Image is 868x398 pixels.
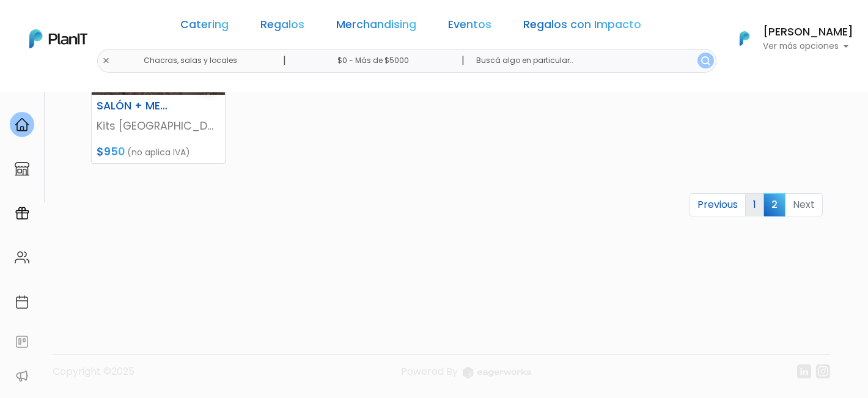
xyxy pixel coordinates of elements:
[797,364,811,378] img: linkedin-cc7d2dbb1a16aff8e18f147ffe980d30ddd5d9e01409788280e63c91fc390ff4.svg
[15,334,29,349] img: feedback-78b5a0c8f98aac82b08bfc38622c3050aee476f2c9584af64705fc4e61158814.svg
[401,364,458,378] span: translation missing: es.layouts.footer.powered_by
[724,23,853,54] button: PlanIt Logo [PERSON_NAME] Ver más opciones
[15,369,29,383] img: partners-52edf745621dab592f3b2c58e3bca9d71375a7ef29c3b500c9f145b62cc070d4.svg
[43,99,78,109] strong: PLAN IT
[745,193,764,216] a: 1
[448,20,491,34] a: Eventos
[15,161,29,176] img: marketplace-4ceaa7011d94191e9ded77b95e3339b90024bf715f7c57f8cf31f2d8c509eaba.svg
[401,364,531,388] a: Powered By
[15,250,29,265] img: people-662611757002400ad9ed0e3c099ab2801c6687ba6c219adb57efc949bc21e19d.svg
[15,117,29,132] img: home-e721727adea9d79c4d83392d1f703f7f8bce08238fde08b1acbfd93340b81755.svg
[15,206,29,221] img: campaigns-02234683943229c281be62815700db0a1741e53638e28bf9629b52c665b00959.svg
[690,193,746,216] a: Previous
[463,367,531,378] img: logo_eagerworks-044938b0bf012b96b195e05891a56339191180c2d98ce7df62ca656130a436fa.svg
[180,20,229,34] a: Catering
[29,29,87,48] img: PlanIt Logo
[53,364,134,388] p: Copyright ©2025
[102,57,110,65] img: close-6986928ebcb1d6c9903e3b54e860dbc4d054630f23adef3a32610726dff6a82b.svg
[701,56,710,65] img: search_button-432b6d5273f82d61273b3651a40e1bd1b912527efae98b1b7a1b2c0702e16a8d.svg
[523,20,641,34] a: Regalos con Impacto
[111,61,135,86] img: user_d58e13f531133c46cb30575f4d864daf.jpeg
[32,73,215,98] div: J
[97,118,220,134] p: Kits [GEOGRAPHIC_DATA]
[731,25,758,52] img: PlanIt Logo
[98,73,123,98] img: user_04fe99587a33b9844688ac17b531be2b.png
[283,53,286,68] p: |
[763,42,853,51] p: Ver más opciones
[186,183,208,198] i: insert_emoticon
[97,144,125,159] span: $950
[64,186,186,198] span: ¡Escríbenos!
[43,112,204,153] p: Ya probaste PlanitGO? Vas a poder automatizarlas acciones de todo el año. Escribinos para saber más!
[816,364,830,378] img: instagram-7ba2a2629254302ec2a9470e65da5de918c9f3c9a63008f8abed3140a32961bf.svg
[466,49,716,73] input: Buscá algo en particular..
[189,93,208,111] i: keyboard_arrow_down
[208,183,232,198] i: send
[260,20,304,34] a: Regalos
[32,86,215,163] div: PLAN IT Ya probaste PlanitGO? Vas a poder automatizarlas acciones de todo el año. Escribinos para...
[15,295,29,309] img: calendar-87d922413cdce8b2cf7b7f5f62616a5cf9e4887200fb71536465627b3292af00.svg
[462,53,465,68] p: |
[336,20,416,34] a: Merchandising
[123,73,147,98] span: J
[89,100,182,112] h6: SALÓN + MERIENDA
[127,146,190,158] span: (no aplica IVA)
[763,27,853,38] h6: [PERSON_NAME]
[763,193,785,216] span: 2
